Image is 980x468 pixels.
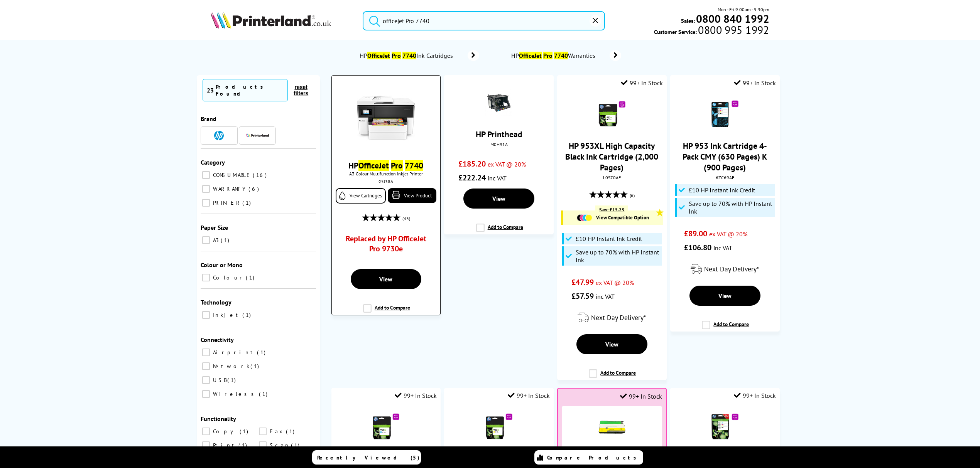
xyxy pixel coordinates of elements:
[689,286,760,306] a: View
[576,334,647,354] a: View
[207,86,214,94] span: 23
[201,224,228,231] span: Paper Size
[534,450,643,465] a: Compare Products
[391,160,403,171] mark: Pro
[621,79,663,87] div: 99+ In Stock
[211,172,252,178] span: CONSUMABLE
[211,349,256,356] span: Airprint
[202,376,210,384] input: USB 1
[571,277,594,287] span: £47.99
[253,172,269,178] span: 16
[221,237,231,244] span: 1
[202,362,210,370] input: Network 1
[567,214,659,221] a: View Compatible Option
[510,50,621,61] a: HPOfficeJet Pro 7740Warranties
[458,173,486,183] span: £222.24
[268,428,285,435] span: Fax
[697,26,769,34] span: 0800 995 1992
[589,369,636,384] label: Add to Compare
[689,186,755,194] span: £10 HP Instant Ink Credit
[598,100,625,127] img: HP-953XL-Black-Promo-Small.gif
[202,236,210,244] input: A3 1
[202,428,210,435] input: Copy 1
[202,199,210,207] input: PRINTER 1
[312,450,421,465] a: Recently Viewed (5)
[510,52,598,59] span: HP Warranties
[357,89,415,147] img: HP-7740-Front-Small.jpg
[216,83,284,97] div: Products Found
[201,336,234,343] span: Connectivity
[201,261,243,269] span: Colour or Mono
[476,224,523,238] label: Add to Compare
[257,349,267,356] span: 1
[458,159,486,169] span: £185.20
[620,392,662,400] div: 99+ In Stock
[713,244,732,252] span: inc VAT
[488,160,526,168] span: ex VAT @ 20%
[654,26,769,35] span: Customer Service:
[246,274,256,281] span: 1
[734,79,776,87] div: 99+ In Stock
[571,291,594,301] span: £57.59
[395,392,437,399] div: 99+ In Stock
[681,17,695,24] span: Sales:
[201,298,231,306] span: Technology
[201,415,236,423] span: Functionality
[240,428,250,435] span: 1
[591,313,646,322] span: Next Day Delivery*
[211,442,238,449] span: Print
[709,230,747,238] span: ex VAT @ 20%
[576,248,660,264] span: Save up to 70% with HP Instant Ink
[202,441,210,449] input: Print 1
[508,392,550,399] div: 99+ In Stock
[202,390,210,398] input: Wireless 1
[202,171,210,179] input: CONSUMABLE 16
[718,6,769,13] span: Mon - Fri 9:00am - 5:30pm
[485,89,512,116] img: HP-M0H91A-Small.png
[211,428,239,435] span: Copy
[405,160,423,171] mark: 7740
[202,274,210,281] input: Colour 1
[379,275,392,283] span: View
[351,269,421,289] a: View
[598,414,625,441] img: comp-hp-963xl-yellow-small.png
[392,52,401,59] mark: Pro
[248,185,261,192] span: 6
[242,199,253,206] span: 1
[519,52,542,59] mark: OfficeJet
[259,441,267,449] input: Scan 1
[359,52,456,59] span: HP Ink Cartridges
[363,304,410,319] label: Add to Compare
[211,12,353,30] a: Printerland Logo
[596,214,649,221] span: View Compatible Option
[704,264,759,273] span: Next Day Delivery*
[359,50,479,61] a: HPOfficeJet Pro 7740Ink Cartridges
[554,52,568,59] mark: 7740
[336,188,386,204] a: View Cartridges
[211,12,331,29] img: Printerland Logo
[696,12,769,26] b: 0800 840 1992
[346,234,426,258] a: Replaced by HP OfficeJet Pro 9730e
[286,428,296,435] span: 1
[372,413,399,440] img: HP-953XL-Cyan-Promo-Small.gif
[463,189,534,209] a: View
[211,237,220,244] span: A3
[259,428,267,435] input: Fax 1
[268,442,290,449] span: Scan
[201,115,216,123] span: Brand
[211,377,226,384] span: USB
[711,413,738,440] img: HP-953XL-CMYK-Promo-Small.gif
[689,200,773,215] span: Save up to 70% with HP Instant Ink
[576,235,642,242] span: £10 HP Instant Ink Credit
[563,175,661,180] div: L0S70AE
[367,52,390,59] mark: OfficeJet
[684,229,707,239] span: £89.00
[242,311,253,318] span: 1
[734,392,776,399] div: 99+ In Stock
[211,363,250,370] span: Network
[388,188,436,203] a: View Product
[450,141,547,147] div: M0H91A
[595,205,628,214] div: Save £15.23
[317,454,420,461] span: Recently Viewed (5)
[402,52,416,59] mark: 7740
